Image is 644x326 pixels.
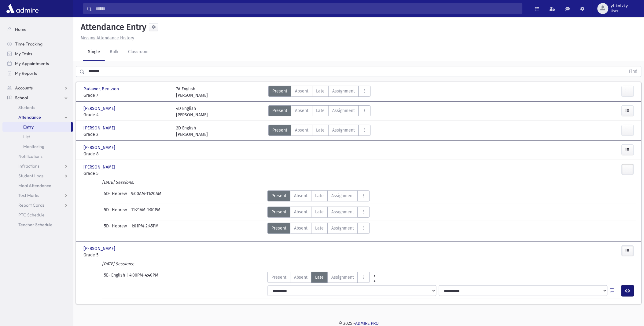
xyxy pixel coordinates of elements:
a: My Tasks [2,49,73,59]
span: Present [271,274,286,281]
span: Assignment [331,274,354,281]
span: Assignment [331,225,354,231]
span: [PERSON_NAME] [83,125,116,131]
span: Monitoring [23,144,44,149]
span: 5D- Hebrew [104,223,128,234]
span: | [126,272,129,283]
span: Padawer, Bentzion [83,86,120,92]
a: All Prior [370,272,379,277]
i: [DATE] Sessions: [102,180,134,185]
span: Students [18,105,35,110]
span: Entry [23,124,34,130]
span: 5E- English [104,272,126,283]
span: School [15,95,28,100]
span: Absent [295,127,308,133]
div: AttTypes [268,86,371,99]
span: Assignment [332,88,355,94]
a: PTC Schedule [2,210,73,220]
span: Absent [294,274,307,281]
span: Grade 5 [83,170,170,177]
a: Student Logs [2,171,73,181]
span: Home [15,27,27,32]
a: My Appointments [2,59,73,68]
span: Late [316,127,325,133]
a: Meal Attendance [2,181,73,190]
a: Report Cards [2,200,73,210]
span: Grade 8 [83,151,170,157]
span: Test Marks [18,193,39,198]
span: Accounts [15,85,33,91]
span: Assignment [331,209,354,215]
span: Absent [295,107,308,114]
span: 9:00AM-11:20AM [131,190,161,201]
span: Assignment [331,193,354,199]
i: [DATE] Sessions: [102,261,134,266]
span: Assignment [332,127,355,133]
span: Grade 2 [83,131,170,138]
span: My Tasks [15,51,32,56]
u: Missing Attendance History [81,35,134,41]
a: Test Marks [2,190,73,200]
span: | [128,190,131,201]
span: 5D- Hebrew [104,190,128,201]
span: Report Cards [18,202,44,208]
span: [PERSON_NAME] [83,144,116,151]
span: Assignment [332,107,355,114]
div: AttTypes [268,125,371,138]
a: School [2,93,73,103]
a: Notifications [2,151,73,161]
span: Grade 4 [83,112,170,118]
span: PTC Schedule [18,212,45,218]
a: Single [83,44,105,61]
a: Infractions [2,161,73,171]
div: AttTypes [268,105,371,118]
a: Missing Attendance History [78,35,134,41]
span: Present [272,107,287,114]
span: Student Logs [18,173,43,179]
div: 4D English [PERSON_NAME] [176,105,208,118]
h5: Attendance Entry [78,22,146,32]
span: ytikotzky [611,4,628,9]
span: Teacher Schedule [18,222,53,227]
span: 1:01PM-2:45PM [131,223,159,234]
div: AttTypes [267,207,370,218]
a: Entry [2,122,71,132]
span: [PERSON_NAME] [83,245,116,252]
span: 11:21AM-1:00PM [131,207,160,218]
a: Time Tracking [2,39,73,49]
a: Home [2,24,73,34]
span: Attendance [18,114,41,120]
a: Teacher Schedule [2,220,73,230]
a: Attendance [2,112,73,122]
span: List [23,134,30,139]
span: Late [315,225,324,231]
input: Search [92,3,522,14]
span: Present [271,209,286,215]
span: Infractions [18,163,39,169]
span: Late [316,107,325,114]
span: Grade 7 [83,92,170,99]
span: Late [315,209,324,215]
span: Absent [294,209,307,215]
div: 2D English [PERSON_NAME] [176,125,208,138]
div: AttTypes [267,190,370,201]
div: 7A English [PERSON_NAME] [176,86,208,99]
span: Absent [295,88,308,94]
img: AdmirePro [5,2,40,15]
span: [PERSON_NAME] [83,164,116,170]
a: Students [2,103,73,112]
a: All Later [370,277,379,282]
span: Grade 5 [83,252,170,258]
a: My Reports [2,68,73,78]
span: 5D- Hebrew [104,207,128,218]
a: Monitoring [2,142,73,151]
span: 4:00PM-4:40PM [129,272,158,283]
div: AttTypes [267,272,379,283]
span: Late [315,193,324,199]
span: | [128,223,131,234]
div: AttTypes [267,223,370,234]
span: Late [315,274,324,281]
span: Present [271,225,286,231]
span: Time Tracking [15,41,42,47]
span: [PERSON_NAME] [83,105,116,112]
